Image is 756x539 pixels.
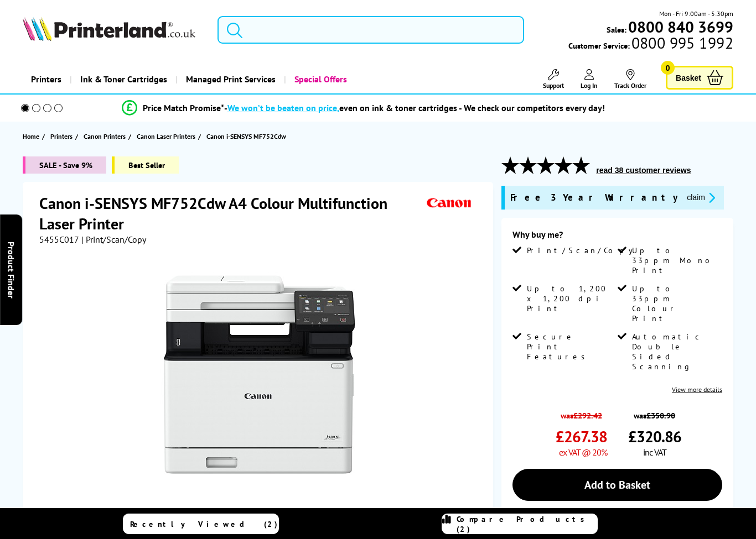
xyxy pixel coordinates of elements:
[628,426,681,447] span: £320.86
[527,332,615,362] span: Secure Print Features
[632,284,721,323] span: Up to 33ppm Colour Print
[646,410,675,421] strike: £350.90
[568,38,733,51] span: Customer Service:
[123,514,279,534] a: Recently Viewed (2)
[573,410,602,421] strike: £292.42
[628,17,733,37] b: 0800 840 3699
[23,156,106,174] span: SALE - Save 9%
[206,132,286,140] span: Canon i-SENSYS MF752Cdw
[581,69,598,90] a: Log In
[643,447,666,458] span: inc VAT
[175,65,284,93] a: Managed Print Services
[527,284,615,313] span: Up to 1,200 x 1,200 dpi Print
[23,130,42,142] a: Home
[672,385,722,394] a: View more details
[630,38,733,48] span: 0800 995 1992
[80,65,167,93] span: Ink & Toner Cartridges
[39,234,79,245] span: 5455C017
[81,234,146,245] span: | Print/Scan/Copy
[130,519,278,529] span: Recently Viewed (2)
[457,514,597,534] span: Compare Products (2)
[614,69,646,90] a: Track Order
[137,130,198,142] a: Canon Laser Printers
[39,193,424,234] h1: Canon i-SENSYS MF752Cdw A4 Colour Multifunction Laser Printer
[543,81,564,90] span: Support
[632,245,721,275] span: Up to 33ppm Mono Print
[607,24,626,35] span: Sales:
[84,130,126,142] span: Canon Printers
[6,98,721,118] li: modal_Promise
[632,332,721,371] span: Automatic Double Sided Scanning
[143,102,224,113] span: Price Match Promise*
[151,267,368,484] img: Canon i-SENSYS MF752Cdw
[424,193,475,213] img: Canon
[661,61,675,75] span: 0
[559,447,607,458] span: ex VAT @ 20%
[227,102,339,113] span: We won’t be beaten on price,
[683,191,718,204] button: promo-description
[84,130,128,142] a: Canon Printers
[581,81,598,90] span: Log In
[23,17,195,41] img: Printerland Logo
[527,245,641,255] span: Print/Scan/Copy
[23,17,204,43] a: Printerland Logo
[112,156,179,174] span: Best Seller
[137,130,195,142] span: Canon Laser Printers
[626,22,733,32] a: 0800 840 3699
[23,65,70,93] a: Printers
[50,130,75,142] a: Printers
[23,130,39,142] span: Home
[556,405,607,421] span: was
[512,229,722,245] div: Why buy me?
[6,241,17,298] span: Product Finder
[50,130,73,142] span: Printers
[666,66,733,90] a: Basket 0
[556,426,607,447] span: £267.38
[676,70,701,85] span: Basket
[224,102,605,113] div: - even on ink & toner cartridges - We check our competitors every day!
[284,65,355,93] a: Special Offers
[442,514,598,534] a: Compare Products (2)
[512,469,722,501] a: Add to Basket
[510,191,678,204] span: Free 3 Year Warranty
[543,69,564,90] a: Support
[70,65,175,93] a: Ink & Toner Cartridges
[593,165,694,175] button: read 38 customer reviews
[659,8,733,19] span: Mon - Fri 9:00am - 5:30pm
[628,405,681,421] span: was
